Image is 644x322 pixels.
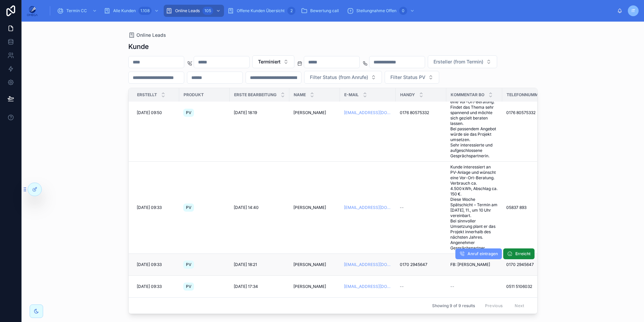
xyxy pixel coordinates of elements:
a: [DATE] 14:40 [234,205,285,210]
span: 0176 80575332 [400,110,429,115]
a: Stellungnahme Offen0 [345,5,418,17]
a: [EMAIL_ADDRESS][DOMAIN_NAME] [344,284,392,289]
span: Offene Kunden Übersicht [237,8,285,14]
span: Produkt [184,92,204,98]
a: [DATE] 09:33 [137,262,175,267]
span: 05837 893 [506,205,526,210]
a: [EMAIL_ADDRESS][DOMAIN_NAME] [344,205,392,210]
span: [DATE] 17:34 [234,284,258,289]
span: Erreicht [515,251,530,257]
span: PV [186,205,191,210]
a: [PERSON_NAME] [293,262,336,267]
a: 0170 2945647 [400,262,442,267]
span: [DATE] 09:33 [137,205,162,210]
span: [DATE] 09:50 [137,110,162,115]
a: Online Leads [128,32,166,38]
span: [DATE] 18:21 [234,262,257,267]
button: Select Button [304,71,382,84]
span: Name [294,92,306,98]
span: PV [186,284,191,289]
span: 0170 2945647 [400,262,427,267]
a: [EMAIL_ADDRESS][DOMAIN_NAME] [344,110,392,115]
span: Ersteller (from Termin) [433,58,483,65]
a: Alle Kunden1.108 [102,5,162,17]
a: Kunde interessiert an PV-Anlage und wünscht eine Vor-Ort-Beratung. Verbrauch ca. 4.500 kWh, Absch... [450,164,498,251]
h1: Kunde [128,42,149,51]
a: [DATE] 09:33 [137,284,175,289]
a: PV [183,202,226,213]
span: Alle Kunden [113,8,136,14]
span: PV [186,262,191,267]
span: Anruf eintragen [468,251,498,257]
span: -- [450,284,454,289]
div: 1.108 [138,7,152,15]
a: 0170 2945647 [506,262,552,267]
a: [PERSON_NAME] hat aktiv zurückgerufen und wusste sofort, worum es geht. Zeigt klares Interesse am... [450,67,498,159]
span: Erste Bearbeitung [234,92,277,98]
a: [DATE] 17:34 [234,284,285,289]
span: [DATE] 09:33 [137,284,162,289]
a: Termin CC [55,5,100,17]
a: FB: [PERSON_NAME] [450,262,498,267]
a: PV [183,107,226,118]
span: [DATE] 09:33 [137,262,162,267]
a: Online Leads105 [164,5,224,17]
span: 0176 80575332 [506,110,536,115]
div: 105 [202,7,213,15]
span: Showing 9 of 9 results [432,303,475,308]
span: Handy [400,92,415,98]
span: Online Leads [175,8,200,14]
button: Select Button [385,71,439,84]
a: 0176 80575332 [400,110,442,115]
span: Telefonnummer [507,92,543,98]
span: 0170 2945647 [506,262,534,267]
a: [PERSON_NAME] [293,284,336,289]
span: -- [400,284,404,289]
span: [PERSON_NAME] [293,262,326,267]
span: [PERSON_NAME] [293,284,326,289]
span: [PERSON_NAME] [293,110,326,115]
a: [EMAIL_ADDRESS][DOMAIN_NAME] [344,262,392,267]
span: [DATE] 18:19 [234,110,257,115]
button: Erreicht [503,248,535,259]
span: PV [186,110,191,115]
a: 0511 5106032 [506,284,552,289]
span: FB: [PERSON_NAME] [450,262,490,267]
span: Terminiert [258,58,281,65]
span: [PERSON_NAME] [293,205,326,210]
a: PV [183,259,226,270]
a: [DATE] 09:50 [137,110,175,115]
a: PV [183,281,226,292]
span: Termin CC [66,8,87,14]
a: 05837 893 [506,205,552,210]
button: Select Button [428,55,497,68]
a: -- [400,205,442,210]
button: Anruf eintragen [455,248,502,259]
span: IT [632,8,635,14]
span: Erstellt [137,92,157,98]
span: Bewertung call [310,8,339,14]
div: 0 [399,7,407,15]
span: Online Leads [136,32,166,38]
a: [DATE] 18:21 [234,262,285,267]
div: scrollable content [43,3,617,18]
a: Offene Kunden Übersicht2 [225,5,297,17]
button: Select Button [252,55,294,68]
span: Filter Status PV [390,74,425,81]
a: -- [450,284,498,289]
a: [PERSON_NAME] [293,205,336,210]
span: Filter Status (from Anrufe) [310,74,368,81]
span: Stellungnahme Offen [356,8,396,14]
span: E-Mail [344,92,359,98]
span: Kommentar BO [451,92,484,98]
span: 0511 5106032 [506,284,532,289]
a: [DATE] 18:19 [234,110,285,115]
span: -- [400,205,404,210]
a: 0176 80575332 [506,110,552,115]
